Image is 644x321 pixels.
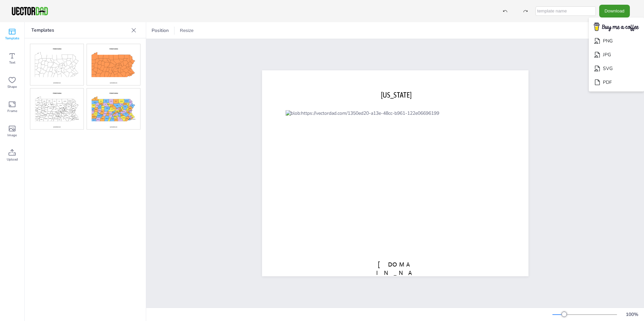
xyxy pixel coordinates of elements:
[30,88,84,130] img: pacm-l.jpg
[589,48,644,62] li: JPG
[376,261,414,285] span: [DOMAIN_NAME]
[9,60,15,65] span: Text
[589,75,644,89] li: PDF
[589,17,644,92] ul: Download
[589,21,643,34] img: buymecoffee.png
[7,133,17,138] span: Image
[381,91,412,99] span: [US_STATE]
[589,34,644,48] li: PNG
[7,84,17,90] span: Shape
[87,88,140,130] img: pacm-mc.jpg
[150,27,170,34] span: Position
[11,6,49,16] img: VectorDad-1.png
[7,108,17,114] span: Frame
[30,44,84,85] img: pacm-bo.jpg
[536,6,596,16] input: template name
[599,5,630,17] button: Download
[177,25,196,36] button: Resize
[87,44,140,85] img: pacm-cb.jpg
[31,22,128,38] p: Templates
[7,157,18,162] span: Upload
[624,311,640,318] div: 100 %
[5,36,19,41] span: Template
[589,62,644,75] li: SVG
